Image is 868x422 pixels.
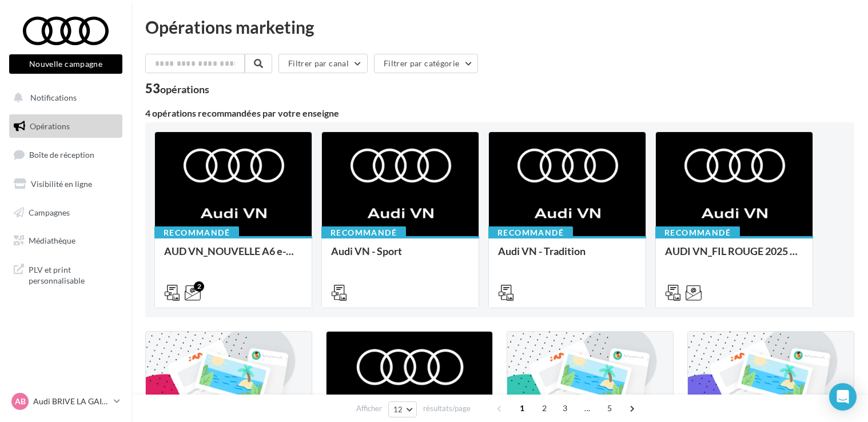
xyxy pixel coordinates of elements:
button: Nouvelle campagne [9,54,122,74]
span: Médiathèque [29,236,75,245]
span: 5 [600,399,619,417]
span: PLV et print personnalisable [29,262,118,286]
span: résultats/page [423,403,471,414]
span: Notifications [30,93,77,102]
a: Boîte de réception [7,142,125,167]
a: Visibilité en ligne [7,172,125,196]
p: Audi BRIVE LA GAILLARDE [33,396,109,407]
div: Recommandé [154,226,239,239]
button: 12 [388,401,417,417]
div: Opérations marketing [145,18,854,35]
div: Recommandé [655,226,740,239]
div: 2 [194,281,204,292]
a: Médiathèque [7,229,125,253]
span: Boîte de réception [29,150,94,160]
div: Audi VN - Tradition [498,245,636,268]
a: Opérations [7,114,125,138]
span: 3 [556,399,574,417]
span: Afficher [356,403,382,414]
div: 4 opérations recommandées par votre enseigne [145,109,854,118]
span: Opérations [30,121,70,131]
a: AB Audi BRIVE LA GAILLARDE [9,391,122,412]
div: Open Intercom Messenger [829,383,857,411]
div: 53 [145,82,209,95]
div: opérations [160,84,209,94]
span: ... [578,399,596,417]
div: Recommandé [488,226,573,239]
a: Campagnes [7,201,125,225]
span: 12 [393,405,403,414]
button: Filtrer par canal [278,54,368,73]
span: Visibilité en ligne [31,179,92,189]
span: 1 [513,399,531,417]
span: AB [15,396,26,407]
div: Audi VN - Sport [331,245,469,268]
button: Notifications [7,86,120,110]
div: AUD VN_NOUVELLE A6 e-tron [164,245,302,268]
span: Campagnes [29,207,70,217]
span: 2 [535,399,554,417]
a: PLV et print personnalisable [7,257,125,291]
button: Filtrer par catégorie [374,54,478,73]
div: AUDI VN_FIL ROUGE 2025 - A1, Q2, Q3, Q5 et Q4 e-tron [665,245,803,268]
div: Recommandé [321,226,406,239]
